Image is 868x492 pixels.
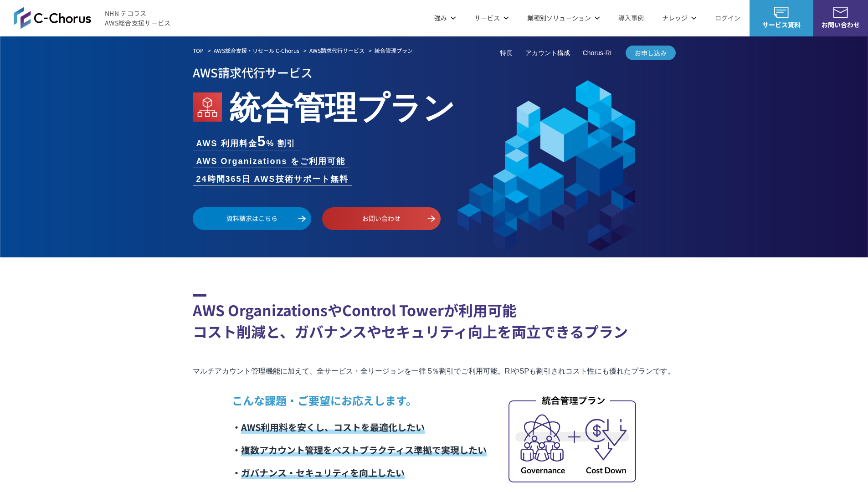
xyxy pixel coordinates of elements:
[715,13,740,23] a: ログイン
[14,7,171,29] a: AWS総合支援サービス C-ChorusNHN テコラスAWS総合支援サービス
[525,48,570,58] a: アカウント構成
[241,443,487,456] span: 複数アカウント管理をベストプラクティス準拠で実現したい
[241,466,405,479] span: ガバナンス・セキュリティを向上したい
[193,92,222,122] img: AWS Organizations
[232,439,487,461] li: ・
[232,461,487,484] li: ・
[193,294,676,342] h2: AWS OrganizationsやControl Towerが利用可能 コスト削減と、ガバナンスやセキュリティ向上を両立できるプラン
[232,416,487,439] li: ・
[193,207,311,230] a: 資料請求はこちら
[193,173,352,185] li: 24時間365日 AWS技術サポート無料
[229,82,455,128] em: 統合管理プラン
[105,9,171,28] span: NHN テコラス AWS総合支援サービス
[434,13,456,23] p: 強み
[241,420,425,434] span: AWS利用料を安くし、コストを最適化したい
[774,7,789,18] img: AWS総合支援サービス C-Chorus サービス資料
[618,13,644,23] a: 導入事例
[193,62,676,82] p: AWS請求代行サービス
[309,46,365,55] a: AWS請求代行サービス
[527,13,600,23] p: 業種別ソリューション
[474,13,509,23] p: サービス
[750,20,813,30] span: サービス資料
[626,46,676,60] a: お申し込み
[662,13,697,23] p: ナレッジ
[14,7,91,29] img: AWS総合支援サービス C-Chorus
[322,207,441,230] a: お問い合わせ
[833,7,848,18] img: お問い合わせ
[500,48,513,58] a: 特長
[257,133,267,149] span: 5
[193,365,676,378] p: マルチアカウント管理機能に加えて、全サービス・全リージョンを一律 5％割引でご利用可能。RIやSPも割引されコスト性にも優れたプランです。
[193,155,349,168] li: AWS Organizations をご利用可能
[583,48,612,58] a: Chorus-RI
[214,46,299,55] a: AWS総合支援・リセール C-Chorus
[375,46,413,54] em: 統合管理プラン
[232,392,487,409] p: こんな課題・ご要望にお応えします。
[508,394,636,482] img: 統合管理プラン_内容イメージ
[626,48,676,58] span: お申し込み
[193,134,300,150] li: AWS 利用料金 % 割引
[193,46,204,55] a: TOP
[813,20,868,30] span: お問い合わせ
